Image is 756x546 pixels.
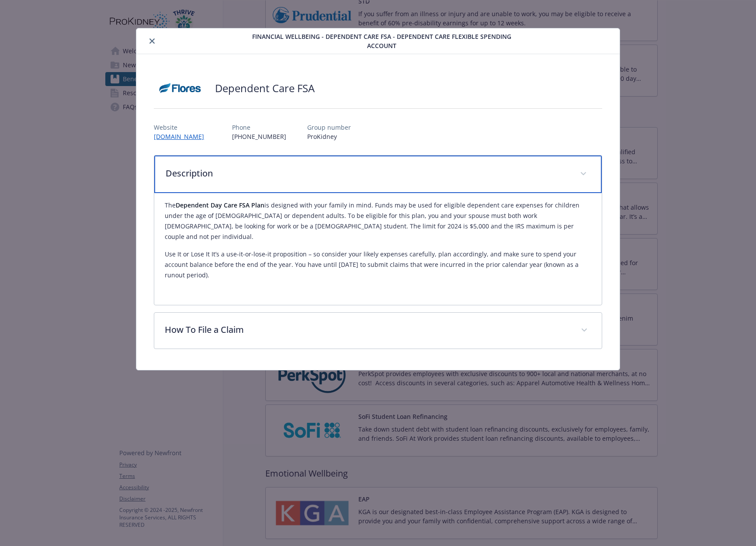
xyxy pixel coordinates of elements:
[232,132,286,141] p: [PHONE_NUMBER]
[165,200,591,242] p: The is designed with your family in mind. Funds may be used for eligible dependent care expenses ...
[166,167,569,180] p: Description
[165,249,591,280] p: Use It or Lose It It’s a use-it-or-lose-it proposition – so consider your likely expenses careful...
[154,193,601,305] div: Description
[307,123,351,132] p: Group number
[215,81,315,96] h2: Dependent Care FSA
[154,132,211,141] a: [DOMAIN_NAME]
[239,32,524,50] span: Financial Wellbeing - Dependent Care FSA - Dependent Care Flexible Spending Account
[154,75,206,101] img: Flores and Associates
[154,313,601,349] div: How To File a Claim
[147,36,157,46] button: close
[307,132,351,141] p: ProKidney
[176,201,264,209] strong: Dependent Day Care FSA Plan
[165,323,570,336] p: How To File a Claim
[232,123,286,132] p: Phone
[76,28,680,370] div: details for plan Financial Wellbeing - Dependent Care FSA - Dependent Care Flexible Spending Account
[154,156,601,193] div: Description
[154,123,211,132] p: Website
